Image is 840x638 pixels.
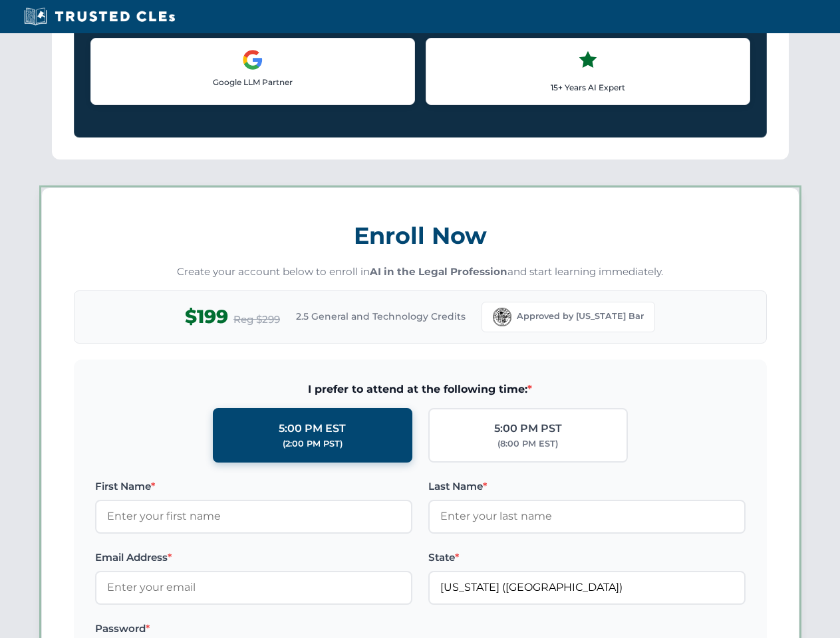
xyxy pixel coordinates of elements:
p: Google LLM Partner [102,76,404,88]
img: Google [242,49,263,70]
span: I prefer to attend at the following time: [95,381,746,398]
p: Create your account below to enroll in and start learning immediately. [74,265,767,280]
img: Florida Bar [493,308,511,326]
div: 5:00 PM PST [494,420,562,437]
strong: AI in the Legal Profession [370,265,507,278]
div: (8:00 PM EST) [497,437,558,451]
label: Password [95,621,412,637]
img: Trusted CLEs [20,7,179,27]
input: Enter your last name [428,500,746,533]
div: 5:00 PM EST [279,420,346,437]
label: State [428,550,746,566]
input: Enter your email [95,571,412,604]
label: Last Name [428,478,746,494]
h3: Enroll Now [74,215,767,257]
span: Approved by [US_STATE] Bar [517,310,644,323]
label: First Name [95,478,412,494]
input: Florida (FL) [428,571,746,604]
p: 15+ Years AI Expert [437,81,739,94]
label: Email Address [95,550,412,566]
span: Reg $299 [233,312,280,328]
span: 2.5 General and Technology Credits [296,309,466,324]
span: $199 [185,302,228,332]
input: Enter your first name [95,500,412,533]
div: (2:00 PM PST) [283,437,343,451]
